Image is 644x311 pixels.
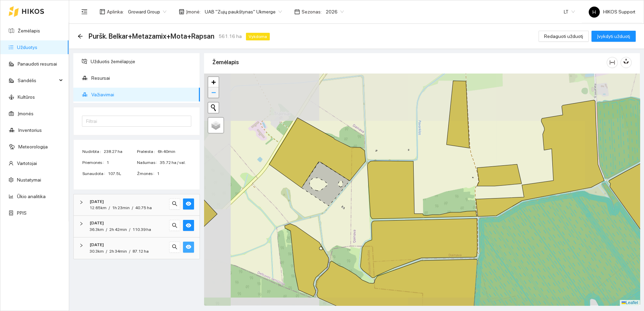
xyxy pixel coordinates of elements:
[109,249,127,254] span: 2h 34min
[91,55,194,68] span: Užduotis žemėlapyje
[169,220,180,231] button: search
[157,171,191,177] span: 1
[107,159,136,166] span: 1
[294,9,300,14] span: calendar
[77,33,83,39] span: arrow-left
[82,159,107,166] span: Priemonės
[82,171,108,177] span: Sunaudota
[607,57,618,68] button: column-width
[160,159,191,166] span: 35.72 ha / val.
[18,111,34,116] a: Įmonės
[17,45,37,50] a: Užduotys
[183,242,194,253] button: eye
[107,8,124,16] span: Aplinka :
[169,198,180,210] button: search
[17,194,46,199] a: Ūkio analitika
[18,61,57,67] a: Panaudoti resursai
[104,148,136,155] span: 238.27 ha
[186,8,201,16] span: Įmonė :
[219,32,242,40] span: 561.16 ha
[211,78,216,86] span: +
[90,221,104,225] strong: [DATE]
[74,216,200,237] div: [DATE]36.3km/2h 42min/110.39 hasearcheye
[129,249,130,254] span: /
[169,242,180,253] button: search
[106,227,107,232] span: /
[81,9,88,15] span: menu-fold
[79,200,83,204] span: right
[137,148,158,155] span: Praleista
[186,223,191,229] span: eye
[183,198,194,210] button: eye
[77,5,91,19] button: menu-fold
[246,33,270,40] span: Vykdoma
[74,237,200,259] div: [DATE]30.3km/2h 34min/87.12 hasearcheye
[112,205,130,210] span: 1h 23min
[17,210,27,216] a: PPIS
[591,31,636,42] button: Įvykdyti užduotį
[137,159,160,166] span: Našumas
[183,220,194,231] button: eye
[18,94,35,100] a: Kultūros
[91,88,194,101] span: Važiavimai
[208,77,219,87] a: Zoom in
[90,199,104,204] strong: [DATE]
[622,300,638,305] a: Leaflet
[77,33,83,39] div: Atgal
[607,60,617,65] span: column-width
[17,177,41,183] a: Nustatymai
[17,161,37,166] a: Vartotojai
[208,118,223,133] a: Layers
[205,7,282,17] span: UAB "Zujų paukštynas" Ukmerge
[91,71,194,85] span: Resursai
[108,171,136,177] span: 107.5L
[82,148,104,155] span: Nudirbta
[109,205,110,210] span: /
[302,8,322,16] span: Sezonas :
[18,127,42,133] a: Inventorius
[74,194,200,216] div: [DATE]12.65km/1h 23min/40.75 hasearcheye
[592,7,596,18] span: H
[90,227,104,232] span: 36.3km
[79,222,83,226] span: right
[135,205,152,210] span: 40.75 ha
[172,223,177,229] span: search
[90,249,104,254] span: 30.3km
[208,87,219,98] a: Zoom out
[128,7,166,17] span: Groward Group
[90,242,104,247] strong: [DATE]
[18,144,48,149] a: Meteorologija
[137,171,157,177] span: Žmonės
[208,103,219,113] button: Initiate a new search
[132,249,149,254] span: 87.12 ha
[106,249,107,254] span: /
[90,205,107,210] span: 12.65km
[79,243,83,247] span: right
[544,32,583,40] span: Redaguoti užduotį
[172,244,177,251] span: search
[539,33,589,39] a: Redaguoti užduotį
[179,9,184,14] span: shop
[186,244,191,251] span: eye
[100,9,105,14] span: layout
[539,31,589,42] button: Redaguoti užduotį
[589,9,635,14] span: HIKOS Support
[89,31,214,42] span: Puršk. Belkar+Metazamix+Mota+Rapsan
[212,52,607,72] div: Žemėlapis
[18,74,57,87] span: Sandėlis
[109,227,127,232] span: 2h 42min
[172,201,177,207] span: search
[186,201,191,207] span: eye
[132,205,133,210] span: /
[211,88,216,97] span: −
[18,28,40,33] a: Žemėlapis
[597,32,630,40] span: Įvykdyti užduotį
[132,227,151,232] span: 110.39 ha
[564,7,575,17] span: LT
[326,7,344,17] span: 2026
[158,148,191,155] span: 6h 40min
[129,227,130,232] span: /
